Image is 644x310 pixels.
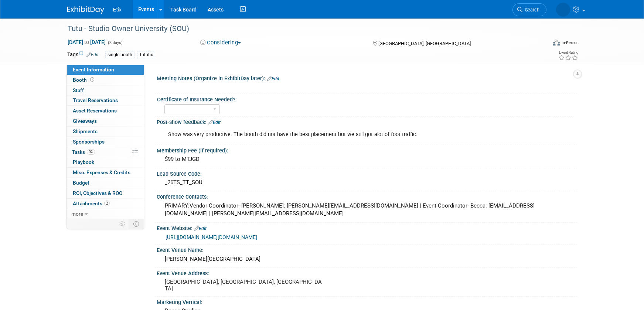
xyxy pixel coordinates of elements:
[162,177,572,188] div: _26TS_TT_SOU
[67,75,144,85] a: Booth
[67,127,144,137] a: Shipments
[163,127,496,142] div: Show was very productive. The booth did not have the best placement but we still got alot of foot...
[67,39,106,46] span: [DATE] [DATE]
[67,188,144,198] a: ROI, Objectives & ROO
[83,39,90,45] span: to
[104,201,110,206] span: 2
[67,157,144,167] a: Playbook
[67,199,144,209] a: Attachments2
[166,234,257,240] a: [URL][DOMAIN_NAME][DOMAIN_NAME]
[503,38,579,50] div: Event Format
[157,73,577,82] div: Meeting Notes (Organize in ExhibitDay later):
[67,65,144,75] a: Event Information
[73,67,114,73] span: Event Information
[157,223,577,232] div: Event Website:
[86,52,99,57] a: Edit
[165,279,324,292] pre: [GEOGRAPHIC_DATA], [GEOGRAPHIC_DATA], [GEOGRAPHIC_DATA]
[107,40,123,45] span: (3 days)
[67,137,144,147] a: Sponsorships
[162,253,572,265] div: [PERSON_NAME][GEOGRAPHIC_DATA]
[556,3,570,17] img: Wendy Beasley
[198,39,244,47] button: Considering
[73,169,130,175] span: Misc. Expenses & Credits
[73,128,98,134] span: Shipments
[87,149,95,155] span: 0%
[67,106,144,116] a: Asset Reservations
[67,147,144,157] a: Tasks0%
[162,200,572,220] div: PRIMARY:Vendor Coordinator- [PERSON_NAME]: [PERSON_NAME][EMAIL_ADDRESS][DOMAIN_NAME] | Event Coor...
[267,76,279,81] a: Edit
[71,211,83,217] span: more
[157,191,577,201] div: Conference Contacts:
[73,97,118,103] span: Travel Reservations
[512,3,546,16] a: Search
[157,297,577,306] div: Marketing Vertical:
[194,226,207,231] a: Edit
[105,51,134,59] div: single booth
[73,108,117,114] span: Asset Reservations
[73,139,105,145] span: Sponsorships
[113,7,122,13] span: Etix
[157,94,574,103] div: Certificate of Insurance Needed?:
[522,7,539,13] span: Search
[67,116,144,126] a: Giveaways
[157,145,577,154] div: Membership Fee (if required):
[73,77,96,83] span: Booth
[67,85,144,95] a: Staff
[208,120,221,125] a: Edit
[67,178,144,188] a: Budget
[157,117,577,126] div: Post-show feedback:
[378,41,471,46] span: [GEOGRAPHIC_DATA], [GEOGRAPHIC_DATA]
[116,219,129,229] td: Personalize Event Tab Strip
[67,51,99,59] td: Tags
[561,40,579,46] div: In-Person
[137,51,155,59] div: Tututix
[162,154,572,165] div: $99 to MTJGD
[553,40,560,46] img: Format-Inperson.png
[129,219,144,229] td: Toggle Event Tabs
[67,209,144,219] a: more
[73,201,110,206] span: Attachments
[73,190,122,196] span: ROI, Objectives & ROO
[73,87,84,93] span: Staff
[73,180,89,186] span: Budget
[73,118,97,124] span: Giveaways
[73,159,94,165] span: Playbook
[67,6,104,14] img: ExhibitDay
[157,268,577,277] div: Event Venue Address:
[72,149,95,155] span: Tasks
[558,51,578,54] div: Event Rating
[157,168,577,178] div: Lead Source Code:
[67,168,144,178] a: Misc. Expenses & Credits
[89,77,96,82] span: Booth not reserved yet
[67,95,144,105] a: Travel Reservations
[65,22,535,36] div: Tutu - Studio Owner University (SOU)
[157,245,577,254] div: Event Venue Name:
